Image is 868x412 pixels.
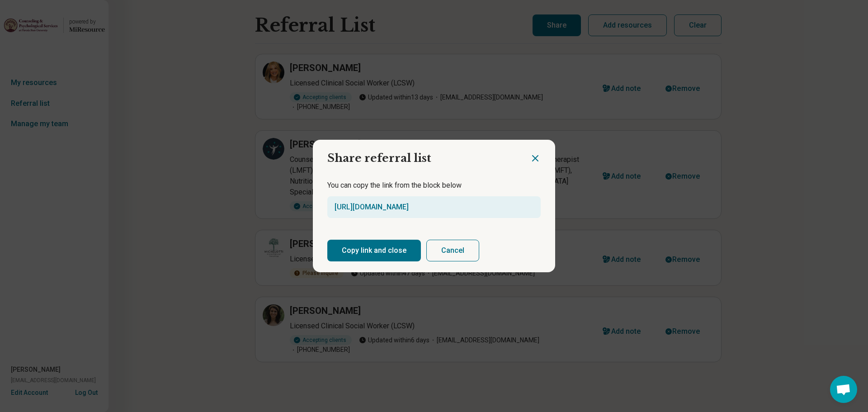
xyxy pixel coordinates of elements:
[426,240,479,261] button: Cancel
[327,180,541,191] p: You can copy the link from the block below
[335,203,409,211] a: [URL][DOMAIN_NAME]
[530,153,541,164] button: Close dialog
[327,240,421,261] button: Copy link and close
[313,140,530,170] h2: Share referral list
